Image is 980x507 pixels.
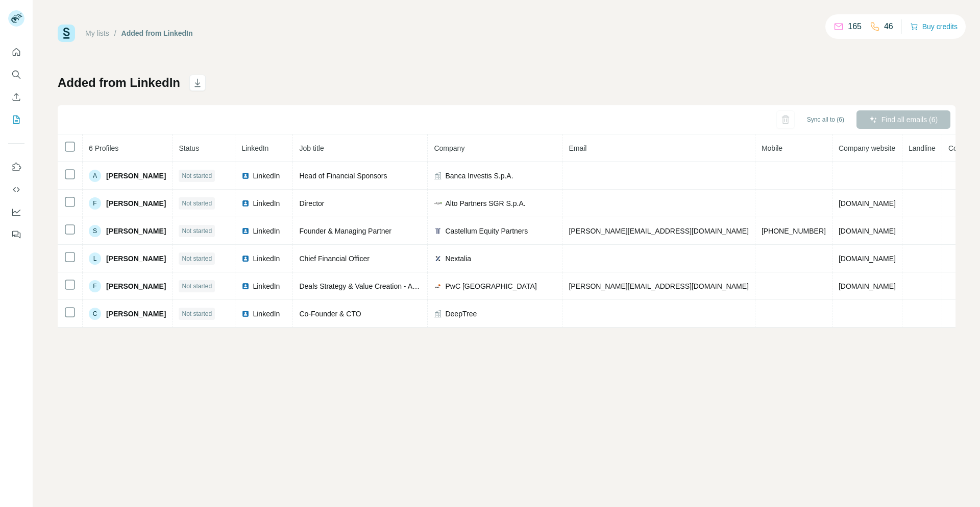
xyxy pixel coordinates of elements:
span: Country [948,144,973,152]
span: Mobile [762,144,782,152]
span: Sync all to (6) [807,115,844,124]
img: LinkedIn logo [241,199,250,208]
img: company-logo [434,227,442,235]
span: [PERSON_NAME][EMAIL_ADDRESS][DOMAIN_NAME] [569,227,748,235]
span: Castellum Equity Partners [445,226,528,236]
div: A [89,170,101,182]
span: LinkedIn [253,309,280,319]
button: Sync all to (6) [800,112,851,127]
span: Company [434,144,464,152]
span: LinkedIn [241,144,268,152]
button: Quick start [8,43,24,61]
span: Landline [909,144,936,152]
img: company-logo [434,282,442,290]
span: LinkedIn [253,281,280,291]
span: Not started [182,309,212,318]
button: Enrich CSV [8,88,24,106]
button: Use Surfe API [8,180,24,199]
span: [PERSON_NAME] [106,198,166,209]
span: [PERSON_NAME] [106,226,166,236]
img: company-logo [434,199,442,208]
img: LinkedIn logo [241,282,250,290]
span: Email [569,144,586,152]
span: Director [299,199,324,208]
p: 165 [848,20,862,33]
span: [DOMAIN_NAME] [839,255,896,263]
span: LinkedIn [253,198,280,209]
span: [PERSON_NAME] [106,253,166,264]
h1: Added from LinkedIn [58,75,180,91]
div: L [89,252,101,265]
button: Buy credits [910,19,958,34]
span: [PERSON_NAME][EMAIL_ADDRESS][DOMAIN_NAME] [569,282,748,290]
span: PwC [GEOGRAPHIC_DATA] [445,281,536,291]
img: LinkedIn logo [241,255,250,263]
span: Job title [299,144,324,152]
span: [PHONE_NUMBER] [762,227,826,235]
img: company-logo [434,255,442,263]
span: Status [179,144,199,152]
div: F [89,280,101,292]
span: [DOMAIN_NAME] [839,282,896,290]
button: Feedback [8,225,24,244]
a: My lists [85,29,109,37]
span: Not started [182,171,212,180]
div: S [89,225,101,237]
img: Surfe Logo [58,25,75,42]
span: Banca Investis S.p.A. [445,171,513,181]
p: 46 [884,20,893,33]
span: Deals Strategy & Value Creation - Associate [299,282,438,290]
img: LinkedIn logo [241,227,250,235]
span: LinkedIn [253,226,280,236]
span: DeepTree [445,309,477,319]
div: Added from LinkedIn [121,28,193,38]
button: My lists [8,110,24,129]
span: LinkedIn [253,253,280,264]
button: Dashboard [8,203,24,221]
span: [PERSON_NAME] [106,281,166,291]
span: Company website [839,144,895,152]
span: Founder & Managing Partner [299,227,391,235]
span: Not started [182,282,212,291]
div: F [89,197,101,210]
span: Co-Founder & CTO [299,310,361,318]
div: C [89,308,101,320]
img: LinkedIn logo [241,310,250,318]
span: [PERSON_NAME] [106,171,166,181]
span: Not started [182,254,212,263]
span: Not started [182,226,212,236]
span: Chief Financial Officer [299,255,369,263]
span: [PERSON_NAME] [106,309,166,319]
span: Not started [182,199,212,208]
button: Search [8,65,24,84]
span: 6 Profiles [89,144,118,152]
li: / [114,28,116,38]
span: Alto Partners SGR S.p.A. [445,198,525,209]
span: LinkedIn [253,171,280,181]
span: [DOMAIN_NAME] [839,199,896,208]
img: LinkedIn logo [241,172,250,180]
span: Nextalia [445,253,471,264]
button: Use Surfe on LinkedIn [8,158,24,176]
span: Head of Financial Sponsors [299,172,387,180]
span: [DOMAIN_NAME] [839,227,896,235]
